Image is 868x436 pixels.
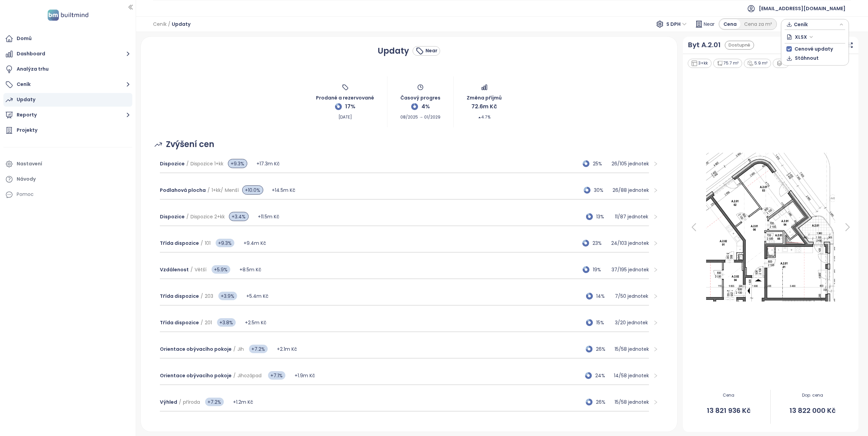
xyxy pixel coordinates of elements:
[228,159,247,168] span: +9.3%
[687,392,770,399] span: Cena
[596,398,611,406] span: 26%
[160,240,199,247] span: Třída dispozice
[425,47,437,54] div: Near
[785,53,845,63] button: Stáhnout
[233,346,236,352] span: /
[190,160,223,167] span: Dispozice 1+kk
[221,187,223,194] span: /
[699,151,842,304] img: Floor plan
[166,138,214,151] span: Zvýšení cen
[478,116,481,119] span: caret-up
[3,188,132,201] div: Pomoc
[160,187,206,194] span: Podlahová plocha
[160,319,199,326] span: Třída dispozice
[316,91,374,102] span: Prodané a rezervované
[594,186,609,194] span: 30%
[179,399,181,405] span: /
[272,187,295,194] span: +14.5m Kč
[615,398,649,406] p: 15 / 58 jednotek
[3,124,132,137] a: Projekty
[46,8,90,22] img: logo
[258,213,279,220] span: +11.5m Kč
[595,372,610,379] span: 24%
[771,392,854,399] span: Dop. cena
[3,78,132,91] button: Ceník
[687,405,770,416] span: 13 821 936 Kč
[212,187,221,194] span: 1+kk
[205,240,211,247] span: 101
[653,400,658,405] span: right
[421,102,430,111] span: 4%
[160,399,177,405] span: Výhled
[612,266,649,273] p: 37 / 195 jednotek
[740,19,776,29] div: Cena za m²
[153,18,167,30] span: Ceník
[653,320,658,325] span: right
[771,405,854,416] span: 13 822 000 Kč
[295,372,315,379] span: +1.9m Kč
[653,294,658,299] span: right
[190,266,193,273] span: /
[795,32,813,42] span: XLSX
[186,213,189,220] span: /
[245,319,266,326] span: +2.5m Kč
[596,319,611,326] span: 15%
[17,160,42,168] div: Nastavení
[172,18,190,30] span: Updaty
[160,346,232,352] span: Orientace obývacího pokoje
[190,213,225,220] span: Dispozice 2+kk
[615,345,649,353] p: 15 / 58 jednotek
[249,345,268,353] span: +7.2%
[3,108,132,122] button: Reporty
[744,59,771,68] div: 5.9 m²
[653,161,658,166] span: right
[186,160,189,167] span: /
[615,319,649,326] p: 3 / 20 jednotek
[592,239,607,247] span: 23%
[593,160,608,167] span: 25%
[794,19,838,30] span: Ceník
[168,18,170,30] span: /
[688,59,712,68] div: 3+kk
[653,267,658,272] span: right
[17,190,34,199] div: Pomoc
[268,371,285,380] span: +7.1%
[225,187,239,194] span: Menší
[338,111,352,121] span: [DATE]
[160,160,185,167] span: Dispozice
[613,186,649,194] p: 26 / 88 jednotek
[593,266,608,273] span: 19%
[653,347,658,352] span: right
[725,41,754,50] div: Dostupné
[229,212,249,221] span: +3.4%
[233,399,253,405] span: +1.2m Kč
[653,188,658,193] span: right
[653,373,658,378] span: right
[160,213,185,220] span: Dispozice
[400,111,440,121] span: 08/2025 → 01/2029
[615,213,649,220] p: 11 / 87 jednotek
[614,372,649,379] p: 14 / 58 jednotek
[688,40,721,50] a: Byt A.2.01
[217,318,236,327] span: +3.8%
[183,399,200,405] span: příroda
[3,62,132,76] a: Analýza trhu
[720,19,740,29] div: Cena
[201,319,203,326] span: /
[478,111,490,121] span: 4.7%
[237,346,244,352] span: Jih
[160,372,232,379] span: Orientace obývacího pokoje
[400,91,440,102] span: Časový progres
[201,293,203,299] span: /
[233,372,236,379] span: /
[242,185,263,195] span: +10.0%
[239,266,261,273] span: +8.5m Kč
[256,160,280,167] span: +17.3m Kč
[795,46,833,52] span: Cenové updaty
[201,240,203,247] span: /
[653,241,658,246] span: right
[205,398,224,406] span: +7.2%
[17,95,35,104] div: Updaty
[345,102,355,111] span: 17%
